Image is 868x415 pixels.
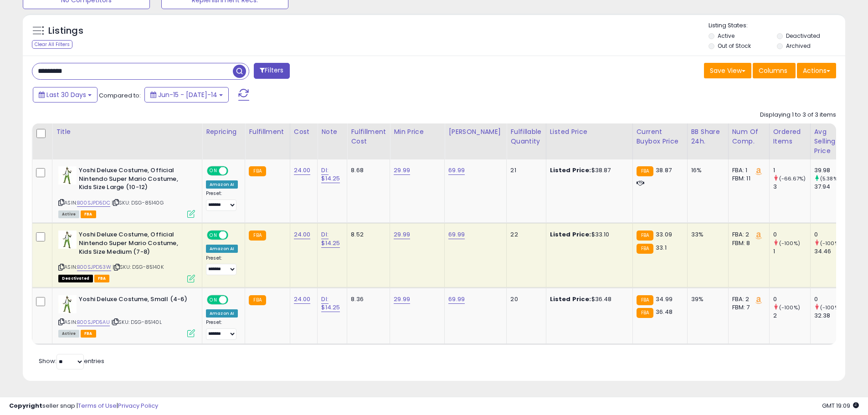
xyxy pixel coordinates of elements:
div: ASIN: [58,231,195,281]
b: Listed Price: [550,166,591,174]
div: 0 [814,295,851,303]
div: 0 [773,231,810,239]
div: $38.87 [550,166,626,174]
a: 29.99 [394,166,410,175]
div: 0 [814,231,851,239]
div: Fulfillment Cost [351,127,386,146]
span: FBA [81,330,96,338]
small: (-100%) [779,240,800,247]
label: Out of Stock [718,42,751,50]
div: 16% [691,166,721,174]
a: 24.00 [294,230,311,239]
div: Listed Price [550,127,629,137]
div: 8.68 [351,166,383,174]
div: 0 [773,295,810,303]
div: 22 [510,231,539,239]
span: OFF [227,231,241,239]
a: Privacy Policy [118,401,158,410]
div: 34.46 [814,247,851,256]
strong: Copyright [9,401,42,410]
h5: Listings [48,25,83,37]
div: 1 [773,247,810,256]
a: DI: $14.25 [321,166,340,183]
div: Displaying 1 to 3 of 3 items [760,111,836,119]
small: FBA [249,295,266,305]
div: Preset: [206,319,238,340]
a: 24.00 [294,166,311,175]
span: FBA [81,210,96,218]
a: Terms of Use [78,401,117,410]
span: 33.09 [656,230,672,239]
div: BB Share 24h. [691,127,724,146]
div: 20 [510,295,539,303]
span: All listings currently available for purchase on Amazon [58,210,79,218]
div: 37.94 [814,183,851,191]
div: Amazon AI [206,245,238,253]
a: 69.99 [448,295,465,304]
span: ON [208,296,219,303]
div: 2 [773,312,810,320]
label: Active [718,32,734,40]
b: Listed Price: [550,230,591,239]
label: Archived [786,42,811,50]
span: Last 30 Days [46,90,86,99]
div: Fulfillable Quantity [510,127,542,146]
b: Yoshi Deluxe Costume, Official Nintendo Super Mario Costume, Kids Size Large (10-12) [79,166,190,194]
small: FBA [637,295,653,305]
span: 36.48 [656,307,673,316]
span: All listings that are unavailable for purchase on Amazon for any reason other than out-of-stock [58,275,93,282]
div: Preset: [206,190,238,211]
span: 33.1 [656,243,667,252]
label: Deactivated [786,32,820,40]
div: Cost [294,127,314,137]
button: Columns [753,63,796,78]
span: Compared to: [99,91,141,100]
a: DI: $14.25 [321,230,340,247]
div: Repricing [206,127,241,137]
a: DI: $14.25 [321,295,340,312]
div: FBM: 8 [732,239,762,247]
div: FBA: 2 [732,231,762,239]
small: FBA [637,308,653,318]
a: 24.00 [294,295,311,304]
button: Save View [704,63,751,78]
span: 38.87 [656,166,672,174]
span: 2025-08-14 19:09 GMT [822,401,859,410]
b: Yoshi Deluxe Costume, Official Nintendo Super Mario Costume, Kids Size Medium (7-8) [79,231,190,258]
div: 21 [510,166,539,174]
small: (5.38%) [820,175,840,182]
span: 34.99 [656,295,673,303]
div: Title [56,127,198,137]
div: Preset: [206,255,238,276]
small: FBA [249,231,266,241]
div: Current Buybox Price [637,127,683,146]
div: 39% [691,295,721,303]
div: 33% [691,231,721,239]
a: 29.99 [394,295,410,304]
button: Last 30 Days [33,87,98,102]
div: Avg Selling Price [814,127,847,156]
a: 69.99 [448,166,465,175]
button: Actions [797,63,836,78]
a: B00SJPD5AU [77,318,110,326]
div: 8.36 [351,295,383,303]
div: 39.98 [814,166,851,174]
b: Listed Price: [550,295,591,303]
span: Show: entries [39,357,104,365]
span: Columns [759,66,787,75]
b: Yoshi Deluxe Costume, Small (4-6) [79,295,190,306]
small: (-66.67%) [779,175,806,182]
div: 3 [773,183,810,191]
div: FBA: 1 [732,166,762,174]
div: ASIN: [58,295,195,337]
small: FBA [637,244,653,254]
span: ON [208,167,219,175]
a: B00SJPD53W [77,263,111,271]
button: Jun-15 - [DATE]-14 [144,87,229,102]
span: ON [208,231,219,239]
div: 32.38 [814,312,851,320]
small: (-100%) [820,240,841,247]
p: Listing States: [709,21,845,30]
span: | SKU: DSG-85140G [112,199,164,206]
div: Amazon AI [206,180,238,189]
